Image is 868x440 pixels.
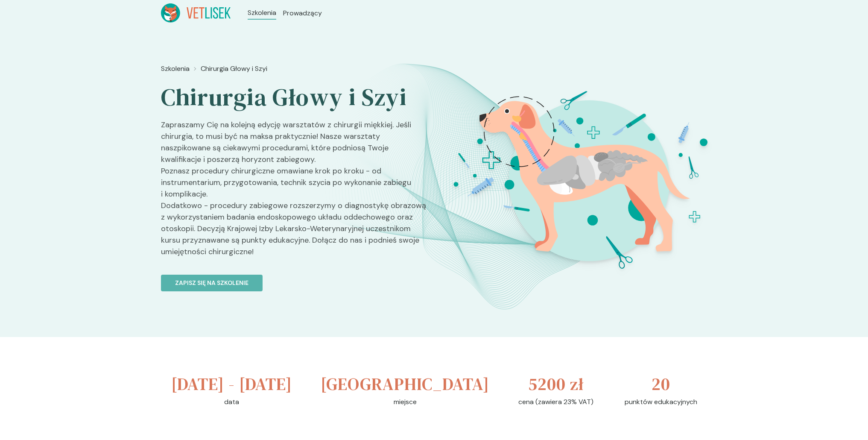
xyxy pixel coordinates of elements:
[625,397,697,407] p: punktów edukacyjnych
[161,119,427,264] p: Zapraszamy Cię na kolejną edycję warsztatów z chirurgii miękkiej. Jeśli chirurgia, to musi być na...
[321,371,489,397] h3: [GEOGRAPHIC_DATA]
[201,64,267,74] a: Chirurgia Głowy i Szyi
[283,8,322,18] a: Prowadzący
[518,397,593,407] p: cena (zawiera 23% VAT)
[161,275,263,291] button: Zapisz się na szkolenie
[161,64,190,74] a: Szkolenia
[175,279,248,287] p: Zapisz się na szkolenie
[248,8,276,18] a: Szkolenia
[161,82,427,112] h2: Chirurgia Głowy i Szyi
[224,397,239,407] p: data
[171,371,292,397] h3: [DATE] - [DATE]
[161,264,427,291] a: Zapisz się na szkolenie
[394,397,417,407] p: miejsce
[433,60,736,288] img: ZqFXeh5LeNNTxeHw_ChiruGS_BT.svg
